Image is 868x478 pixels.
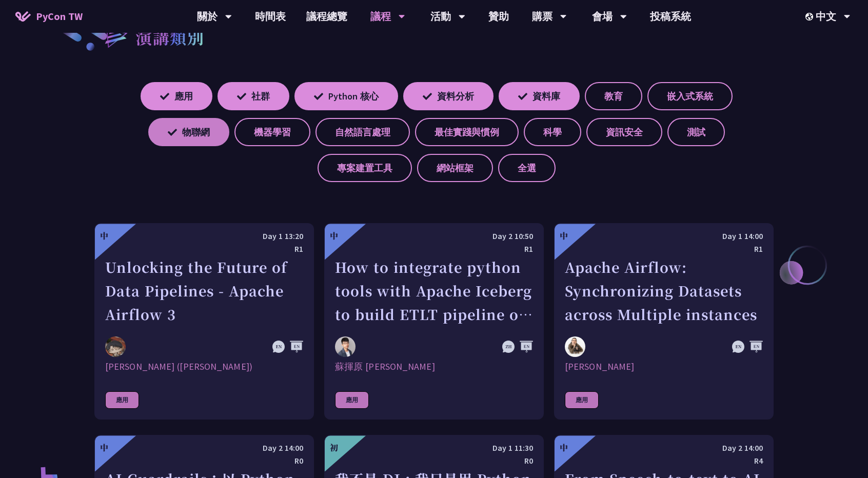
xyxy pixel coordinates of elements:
[318,154,412,182] label: 專案建置工具
[560,230,568,242] div: 中
[335,255,533,326] div: How to integrate python tools with Apache Iceberg to build ETLT pipeline on Shift-Left Architecture
[234,118,310,146] label: 機器學習
[5,4,93,29] a: PyCon TW
[105,336,126,357] img: 李唯 (Wei Lee)
[554,223,774,420] a: 中 Day 1 14:00 R1 Apache Airflow: Synchronizing Datasets across Multiple instances Sebastien Crocq...
[330,230,338,242] div: 中
[565,336,585,357] img: Sebastien Crocquevieille
[335,243,533,255] div: R1
[15,11,31,22] img: Home icon of PyCon TW 2025
[335,442,533,454] div: Day 1 11:30
[335,336,356,357] img: 蘇揮原 Mars Su
[565,230,763,243] div: Day 1 14:00
[667,118,725,146] label: 測試
[335,454,533,467] div: R0
[324,223,544,420] a: 中 Day 2 10:50 R1 How to integrate python tools with Apache Iceberg to build ETLT pipeline on Shif...
[565,442,763,454] div: Day 2 14:00
[565,454,763,467] div: R4
[560,442,568,454] div: 中
[335,361,533,373] div: 蘇揮原 [PERSON_NAME]
[335,230,533,243] div: Day 2 10:50
[94,17,135,56] img: heading-bullet
[565,243,763,255] div: R1
[148,118,229,146] label: 物聯網
[100,442,108,454] div: 中
[294,82,398,110] label: Python 核心
[105,391,139,409] div: 應用
[141,82,212,110] label: 應用
[36,9,83,24] span: PyCon TW
[105,255,303,326] div: Unlocking the Future of Data Pipelines - Apache Airflow 3
[565,361,763,373] div: [PERSON_NAME]
[218,82,289,110] label: 社群
[403,82,494,110] label: 資料分析
[585,82,642,110] label: 教育
[565,255,763,326] div: Apache Airflow: Synchronizing Datasets across Multiple instances
[105,454,303,467] div: R0
[805,13,816,21] img: Locale Icon
[105,243,303,255] div: R1
[417,154,493,182] label: 網站框架
[105,361,303,373] div: [PERSON_NAME] ([PERSON_NAME])
[524,118,581,146] label: 科學
[330,442,338,454] div: 初
[415,118,519,146] label: 最佳實踐與慣例
[105,230,303,243] div: Day 1 13:20
[498,154,556,182] label: 全選
[335,391,369,409] div: 應用
[315,118,410,146] label: 自然語言處理
[565,391,599,409] div: 應用
[647,82,733,110] label: 嵌入式系統
[100,230,108,242] div: 中
[499,82,580,110] label: 資料庫
[586,118,662,146] label: 資訊安全
[94,223,314,420] a: 中 Day 1 13:20 R1 Unlocking the Future of Data Pipelines - Apache Airflow 3 李唯 (Wei Lee) [PERSON_N...
[105,442,303,454] div: Day 2 14:00
[135,25,204,49] h2: 演講類別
